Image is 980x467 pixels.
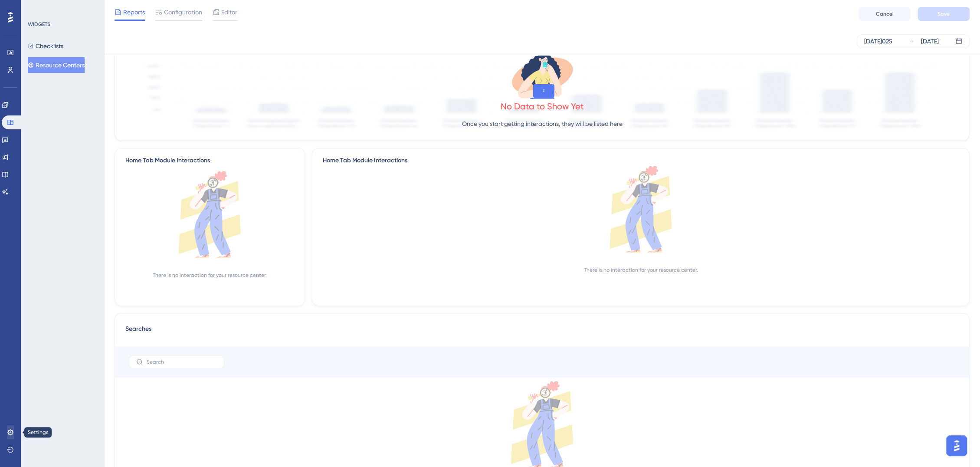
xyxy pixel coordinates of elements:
div: [DATE] [921,36,939,46]
span: Searches [125,324,151,339]
div: WIDGETS [28,21,50,28]
span: Reports [123,7,145,17]
input: Search [147,359,217,365]
span: Configuration [164,7,202,17]
div: There is no interaction for your resource center. [584,266,698,273]
div: [DATE]025 [864,36,892,46]
button: Resource Centers [28,57,85,73]
div: There is no interaction for your resource center. [153,272,267,279]
iframe: UserGuiding AI Assistant Launcher [944,433,970,459]
p: Once you start getting interactions, they will be listed here [462,118,623,129]
button: Cancel [859,7,911,21]
div: Home Tab Module Interactions [323,155,959,166]
span: Cancel [876,10,894,17]
span: Save [937,10,950,17]
button: Checklists [28,38,63,54]
span: Editor [221,7,237,17]
div: No Data to Show Yet [501,100,584,112]
div: Home Tab Module Interactions [125,155,210,166]
button: Save [918,7,970,21]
